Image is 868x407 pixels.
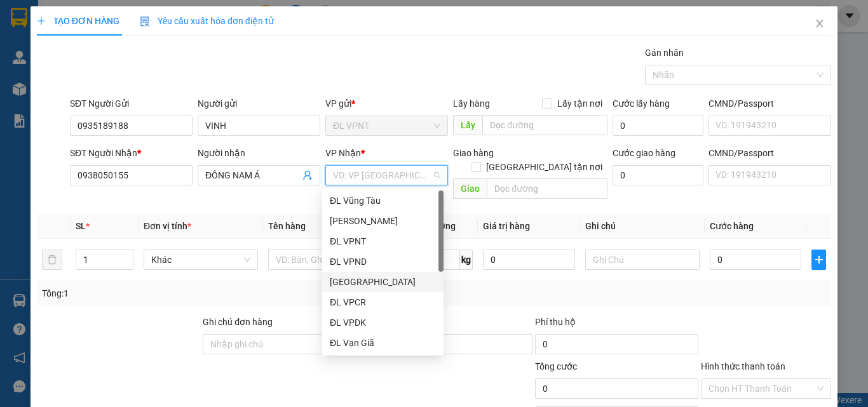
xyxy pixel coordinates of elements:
[812,255,825,265] span: plus
[645,48,684,58] label: Gán nhãn
[710,221,754,231] span: Cước hàng
[460,250,473,270] span: kg
[330,234,436,248] div: ĐL VPNT
[701,361,785,371] label: Hình thức thanh toán
[322,312,444,333] div: ĐL VPDK
[330,194,436,208] div: ĐL Vũng Tàu
[42,286,336,300] div: Tổng: 1
[709,97,831,110] div: CMND/Passport
[268,221,306,231] span: Tên hàng
[70,146,193,160] div: SĐT Người Nhận
[322,292,444,312] div: ĐL VPCR
[198,97,320,110] div: Người gửi
[322,211,444,231] div: ĐL DUY
[330,316,436,330] div: ĐL VPDK
[37,17,46,25] span: plus
[42,250,62,270] button: delete
[535,361,577,371] span: Tổng cước
[613,116,703,136] input: Cước lấy hàng
[151,250,250,269] span: Khác
[322,231,444,251] div: ĐL VPNT
[483,250,574,270] input: 0
[322,190,444,211] div: ĐL Vũng Tàu
[322,251,444,272] div: ĐL VPND
[330,336,436,350] div: ĐL Vạn Giã
[203,334,366,354] input: Ghi chú đơn hàng
[482,115,607,135] input: Dọc đường
[613,148,675,158] label: Cước giao hàng
[815,18,825,29] span: close
[552,97,607,110] span: Lấy tận nơi
[70,97,193,110] div: SĐT Người Gửi
[330,255,436,269] div: ĐL VPND
[585,250,700,270] input: Ghi Chú
[330,295,436,309] div: ĐL VPCR
[613,165,703,185] input: Cước giao hàng
[483,221,530,231] span: Giá trị hàng
[481,160,607,174] span: [GEOGRAPHIC_DATA] tận nơi
[709,146,831,160] div: CMND/Passport
[487,178,607,199] input: Dọc đường
[330,214,436,228] div: [PERSON_NAME]
[325,97,448,110] div: VP gửi
[333,116,440,135] span: ĐL VPNT
[203,317,273,327] label: Ghi chú đơn hàng
[140,17,150,27] img: icon
[453,98,490,109] span: Lấy hàng
[330,275,436,289] div: [GEOGRAPHIC_DATA]
[453,148,494,158] span: Giao hàng
[140,16,274,26] span: Yêu cầu xuất hóa đơn điện tử
[453,178,487,199] span: Giao
[811,250,826,270] button: plus
[453,115,482,135] span: Lấy
[144,221,191,231] span: Đơn vị tính
[268,250,383,270] input: VD: Bàn, Ghế
[613,98,670,109] label: Cước lấy hàng
[37,16,119,26] span: TẠO ĐƠN HÀNG
[325,148,361,158] span: VP Nhận
[76,221,86,231] span: SL
[302,170,313,180] span: user-add
[322,333,444,353] div: ĐL Vạn Giã
[322,272,444,292] div: ĐL Quận 1
[802,6,837,42] button: Close
[198,146,320,160] div: Người nhận
[535,315,698,334] div: Phí thu hộ
[580,214,705,239] th: Ghi chú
